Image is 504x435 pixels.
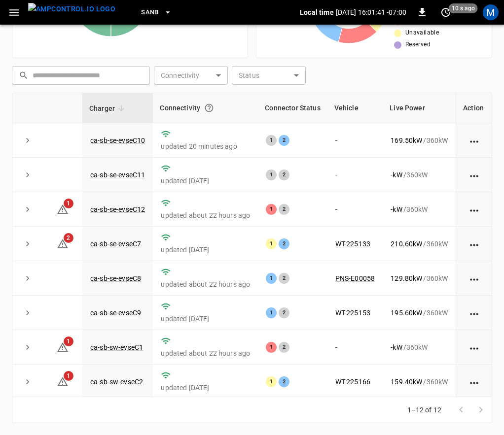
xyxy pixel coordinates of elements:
[335,309,370,317] a: WT-225153
[407,405,442,415] p: 1–12 of 12
[57,205,69,213] a: 1
[391,239,422,249] p: 210.60 kW
[483,4,499,20] div: profile-icon
[161,176,250,186] p: updated [DATE]
[20,236,35,251] button: expand row
[335,378,370,386] a: WT-225166
[456,93,492,123] th: Action
[279,342,289,353] div: 2
[161,210,250,220] p: updated about 22 hours ago
[391,135,448,145] div: / 360 kW
[405,28,439,38] span: Unavailable
[468,170,480,180] div: action cell options
[20,305,35,320] button: expand row
[161,348,250,358] p: updated about 22 hours ago
[200,99,218,117] button: Connection between the charger and our software.
[20,271,35,286] button: expand row
[266,204,277,215] div: 1
[391,204,448,214] div: / 360 kW
[391,170,448,180] div: / 360 kW
[391,342,402,352] p: - kW
[335,274,375,282] a: PNS-E00058
[391,308,422,318] p: 195.60 kW
[468,204,480,214] div: action cell options
[90,205,145,213] a: ca-sb-se-evseC12
[90,343,143,351] a: ca-sb-sw-evseC1
[391,273,448,283] div: / 360 kW
[266,342,277,353] div: 1
[391,273,422,283] p: 129.80 kW
[391,170,402,180] p: - kW
[20,340,35,355] button: expand row
[57,343,69,351] a: 1
[20,202,35,217] button: expand row
[335,240,370,248] a: WT-225133
[64,336,73,346] span: 1
[468,308,480,318] div: action cell options
[266,169,277,180] div: 1
[161,245,250,255] p: updated [DATE]
[20,374,35,389] button: expand row
[266,376,277,387] div: 1
[279,135,289,146] div: 2
[405,40,431,50] span: Reserved
[161,141,250,151] p: updated 20 minutes ago
[279,204,289,215] div: 2
[64,199,73,208] span: 1
[161,314,250,324] p: updated [DATE]
[327,93,383,123] th: Vehicle
[90,274,141,282] a: ca-sb-se-evseC8
[89,102,128,114] span: Charger
[383,93,456,123] th: Live Power
[161,279,250,289] p: updated about 22 hours ago
[327,330,383,365] td: -
[468,342,480,352] div: action cell options
[90,136,145,144] a: ca-sb-se-evseC10
[64,371,73,381] span: 1
[266,273,277,284] div: 1
[336,7,406,17] p: [DATE] 16:01:41 -07:00
[161,383,250,393] p: updated [DATE]
[391,204,402,214] p: - kW
[438,4,454,20] button: set refresh interval
[391,239,448,249] div: / 360 kW
[327,123,383,158] td: -
[468,135,480,145] div: action cell options
[141,7,159,18] span: SanB
[137,3,176,22] button: SanB
[391,135,422,145] p: 169.50 kW
[20,133,35,148] button: expand row
[90,309,141,317] a: ca-sb-se-evseC9
[327,192,383,227] td: -
[258,93,327,123] th: Connector Status
[391,308,448,318] div: / 360 kW
[391,342,448,352] div: / 360 kW
[266,238,277,249] div: 1
[20,167,35,182] button: expand row
[28,3,115,15] img: ampcontrol.io logo
[468,273,480,283] div: action cell options
[266,135,277,146] div: 1
[64,233,73,243] span: 2
[279,273,289,284] div: 2
[90,378,143,386] a: ca-sb-sw-evseC2
[279,169,289,180] div: 2
[279,376,289,387] div: 2
[160,99,251,117] div: Connectivity
[300,7,334,17] p: Local time
[468,239,480,249] div: action cell options
[449,3,478,13] span: 10 s ago
[90,240,141,248] a: ca-sb-se-evseC7
[57,377,69,385] a: 1
[327,158,383,192] td: -
[279,238,289,249] div: 2
[391,377,448,387] div: / 360 kW
[266,307,277,318] div: 1
[279,307,289,318] div: 2
[391,377,422,387] p: 159.40 kW
[57,239,69,247] a: 2
[468,377,480,387] div: action cell options
[90,171,145,179] a: ca-sb-se-evseC11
